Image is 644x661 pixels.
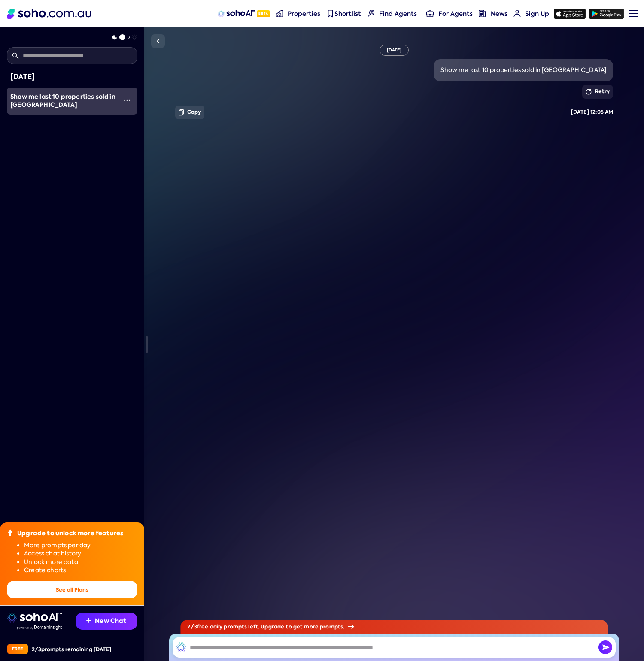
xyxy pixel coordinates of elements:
[10,92,115,109] span: Show me last 10 properties sold in [GEOGRAPHIC_DATA]
[440,66,606,75] div: Show me last 10 properties sold in [GEOGRAPHIC_DATA]
[124,97,131,103] img: More icon
[24,566,137,575] li: Create charts
[7,613,62,623] img: sohoai logo
[582,85,614,99] button: Retry
[348,625,354,629] img: Arrow icon
[571,109,613,116] div: [DATE] 12:05 AM
[327,10,334,17] img: shortlist-nav icon
[491,9,507,18] span: News
[24,549,137,558] li: Access chat history
[589,9,624,19] img: google-play icon
[179,109,184,116] img: Copy icon
[17,625,62,630] img: Data provided by Domain Insight
[7,9,91,19] img: Soho Logo
[175,106,205,119] button: Copy
[379,9,417,18] span: Find Agents
[24,558,137,567] li: Unlock more data
[380,45,409,56] div: [DATE]
[7,644,28,654] div: Free
[288,9,320,18] span: Properties
[10,71,134,82] div: [DATE]
[76,613,137,630] button: New Chat
[426,10,434,17] img: for-agents-nav icon
[32,646,111,653] div: 2 / 3 prompts remaining [DATE]
[7,88,117,115] a: Show me last 10 properties sold in [GEOGRAPHIC_DATA]
[368,10,375,17] img: Find agents icon
[24,541,137,550] li: More prompts per day
[586,89,592,95] img: Retry icon
[7,581,137,598] button: See all Plans
[479,10,486,17] img: news-nav icon
[513,10,521,17] img: for-agents-nav icon
[257,10,270,17] span: Beta
[7,529,14,536] img: Upgrade icon
[276,10,283,17] img: properties-nav icon
[176,642,186,652] img: SohoAI logo black
[554,9,586,19] img: app-store icon
[525,9,549,18] span: Sign Up
[438,9,473,18] span: For Agents
[153,36,163,46] img: Sidebar toggle icon
[86,618,91,623] img: Recommendation icon
[180,620,608,634] div: 2 / 3 free daily prompts left. Upgrade to get more prompts.
[334,9,361,18] span: Shortlist
[10,93,117,109] div: Show me last 10 properties sold in Sydney NSW
[598,640,612,654] button: Send
[598,640,612,654] img: Send icon
[17,529,123,538] div: Upgrade to unlock more features
[218,10,254,17] img: sohoAI logo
